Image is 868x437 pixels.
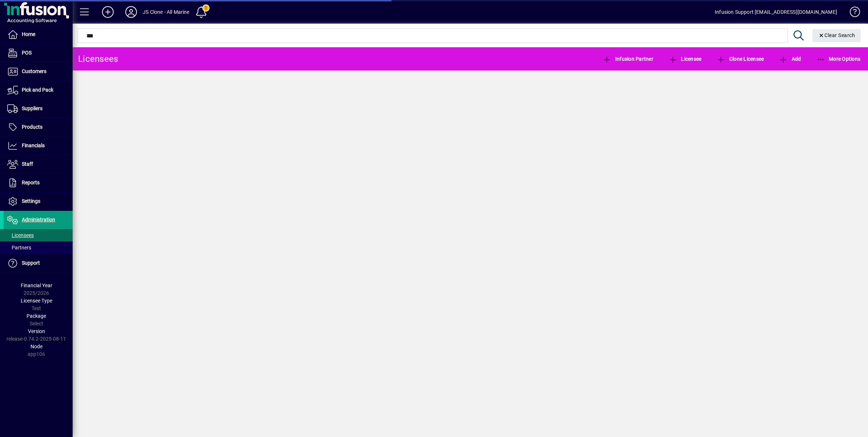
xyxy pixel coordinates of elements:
[22,87,53,93] span: Pick and Pack
[22,198,40,204] span: Settings
[812,29,861,42] button: Clear
[4,155,73,173] a: Staff
[7,245,31,250] span: Partners
[28,328,45,334] span: Version
[96,5,119,19] button: Add
[22,180,40,185] span: Reports
[4,192,73,211] a: Settings
[815,52,863,65] button: More Options
[22,50,32,56] span: POS
[4,137,73,155] a: Financials
[669,56,702,62] span: Licensee
[777,52,803,65] button: Add
[4,254,73,272] a: Support
[4,44,73,62] a: POS
[22,260,40,266] span: Support
[4,25,73,44] a: Home
[4,63,73,81] a: Customers
[21,298,52,304] span: Licensee Type
[22,217,55,222] span: Administration
[78,53,118,65] div: Licensees
[143,6,190,18] div: JS Clone - All Marine
[22,161,33,167] span: Staff
[7,232,34,238] span: Licensees
[22,105,42,111] span: Suppliers
[717,56,764,62] span: Clone Licensee
[715,6,837,18] div: Infusion Support [EMAIL_ADDRESS][DOMAIN_NAME]
[4,118,73,136] a: Products
[603,56,653,62] span: Infusion Partner
[4,100,73,118] a: Suppliers
[4,174,73,192] a: Reports
[22,68,46,74] span: Customers
[22,31,35,37] span: Home
[818,32,855,38] span: Clear Search
[22,143,45,148] span: Financials
[844,1,859,25] a: Knowledge Base
[816,56,861,62] span: More Options
[4,81,73,99] a: Pick and Pack
[22,124,42,130] span: Products
[4,229,73,241] a: Licensees
[119,5,143,19] button: Profile
[21,282,52,288] span: Financial Year
[667,52,703,65] button: Licensee
[601,52,655,65] button: Infusion Partner
[27,313,46,319] span: Package
[4,241,73,254] a: Partners
[31,344,42,349] span: Node
[779,56,801,62] span: Add
[715,52,766,65] button: Clone Licensee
